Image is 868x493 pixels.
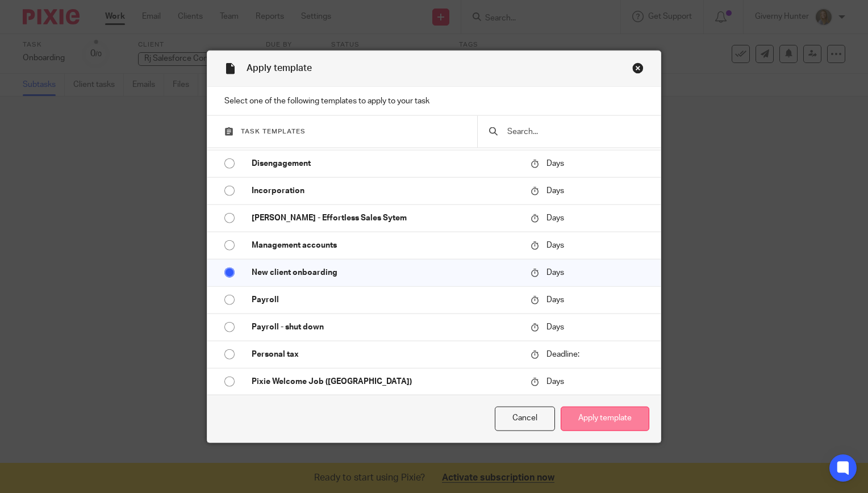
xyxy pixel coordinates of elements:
span: Days [546,323,564,331]
span: Deadline: [546,350,579,358]
span: Days [546,160,564,168]
p: Payroll [252,294,519,306]
span: Apply template [247,64,312,73]
p: Select one of the following templates to apply to your task [207,86,661,115]
p: Disengagement [252,158,519,169]
input: Search... [506,125,649,137]
button: Apply template [561,407,649,431]
span: Task templates [241,128,306,135]
p: Payroll - shut down [252,321,519,333]
span: Days [546,187,564,195]
span: Days [546,296,564,304]
span: Days [546,214,564,222]
p: [PERSON_NAME] - Effortless Sales Sytem [252,212,519,224]
span: Days [546,378,564,386]
span: Days [546,241,564,249]
p: Personal tax [252,349,519,360]
p: Management accounts [252,240,519,251]
button: Cancel [495,407,555,431]
p: Incorporation [252,185,519,197]
div: Close this dialog window [632,62,644,74]
p: Pixie Welcome Job ([GEOGRAPHIC_DATA]) [252,376,519,387]
span: Days [546,269,564,277]
p: New client onboarding [252,267,519,278]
